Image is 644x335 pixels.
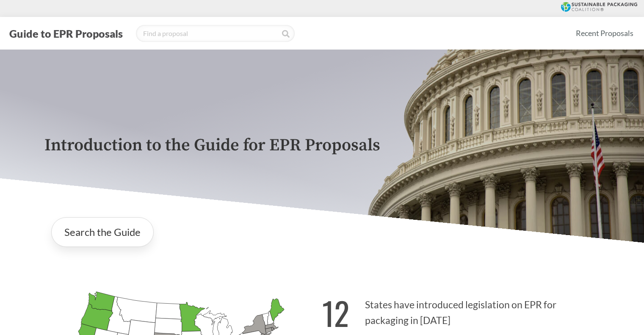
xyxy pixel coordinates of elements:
a: Recent Proposals [572,24,637,43]
input: Find a proposal [136,25,295,42]
p: Introduction to the Guide for EPR Proposals [44,136,600,155]
button: Guide to EPR Proposals [7,27,125,40]
a: Search the Guide [51,217,154,247]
